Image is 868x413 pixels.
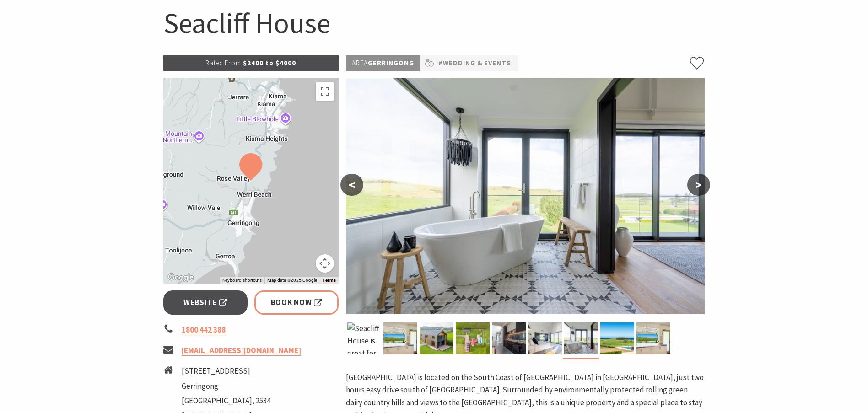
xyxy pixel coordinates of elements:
[636,322,670,354] img: NSW South Coast Weddings at Seacliff House
[254,290,339,315] a: Book Now
[347,322,381,354] img: Seacliff House is great for NSW South Coast getaways and weddings
[222,277,262,284] button: Keyboard shortcuts
[205,59,243,67] span: Rates From:
[600,322,634,354] img: Seacliff House view
[352,59,368,67] span: Area
[166,272,196,284] img: Google
[182,395,270,407] li: [GEOGRAPHIC_DATA], 2534
[271,296,323,309] span: Book Now
[456,322,490,354] img: Aerial shot of the Seacliff House estate
[163,290,248,315] a: Website
[267,278,317,283] span: Map data ©2025 Google
[166,272,196,284] a: Open this area in Google Maps (opens a new window)
[183,296,227,309] span: Website
[420,322,453,354] img: Seacliff House launches the Farmhouse
[163,55,339,71] p: $2400 to $4000
[346,78,705,314] img: Bathrooms don't get much better than this
[340,174,363,196] button: <
[316,82,334,101] button: Toggle fullscreen view
[182,365,270,377] li: [STREET_ADDRESS]
[316,254,334,273] button: Map camera controls
[687,174,710,196] button: >
[528,322,562,354] img: The master bedroom has views to die for
[182,345,301,356] a: [EMAIL_ADDRESS][DOMAIN_NAME]
[564,322,598,354] img: Bathrooms don't get much better than this
[438,58,511,69] a: #Wedding & Events
[346,55,420,71] p: Gerringong
[492,322,526,354] img: Kitchen Farmhouse
[182,325,226,335] a: 1800 442 388
[163,5,705,42] h1: Seacliff House
[383,322,417,354] img: NSW South Coast Weddings at Seacliff House
[182,380,270,392] li: Gerringong
[323,278,336,283] a: Terms (opens in new tab)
